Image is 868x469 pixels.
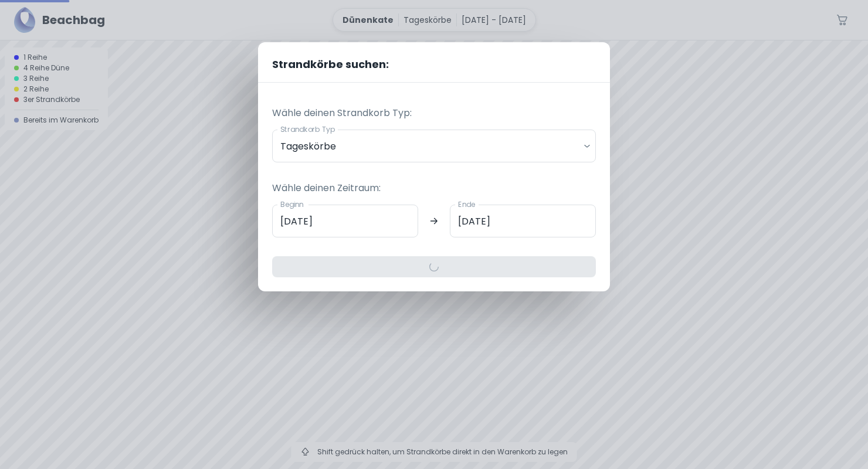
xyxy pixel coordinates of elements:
p: Wähle deinen Zeitraum: [272,181,596,195]
div: Tageskörbe [272,130,596,162]
label: Ende [458,199,475,209]
input: dd.mm.yyyy [272,205,418,237]
h2: Strandkörbe suchen: [258,42,610,83]
label: Strandkorb Typ [280,124,335,134]
input: dd.mm.yyyy [450,205,596,237]
p: Wähle deinen Strandkorb Typ: [272,106,596,120]
label: Beginn [280,199,304,209]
